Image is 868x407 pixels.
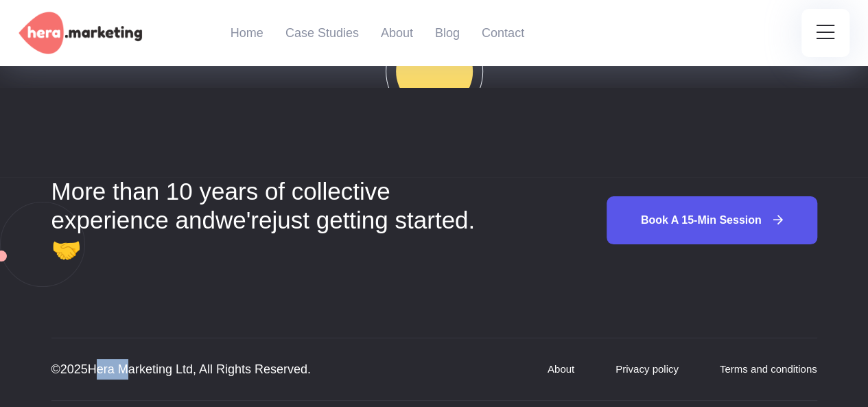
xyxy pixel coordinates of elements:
a: About [548,363,574,375]
h5: More than 10 years of collective experience and we're just getting started. 🤝 [51,177,491,264]
p: © 2025 Hera Marketing Ltd, All Rights Reserved. [51,359,361,380]
a: Terms and conditions [720,363,817,375]
a: Privacy policy [615,363,679,375]
a: Book a 15-min session [607,196,817,244]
